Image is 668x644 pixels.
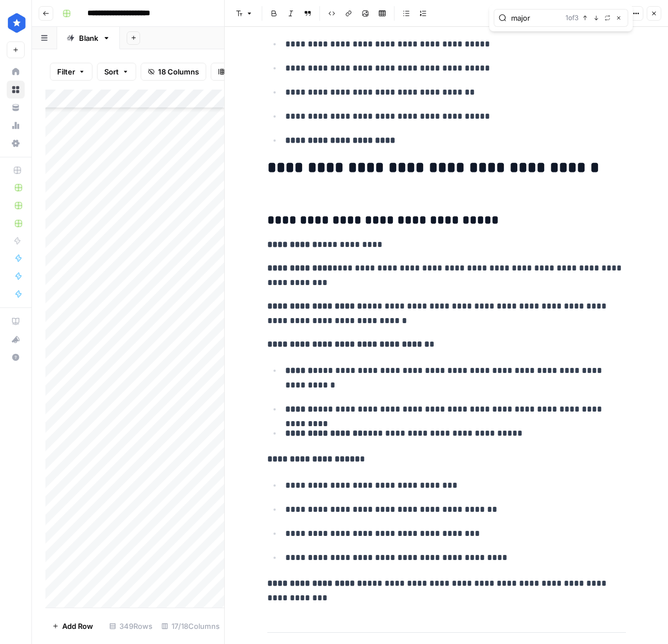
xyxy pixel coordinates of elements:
button: What's new? [7,330,25,348]
a: Usage [7,116,25,134]
input: Search [511,12,561,24]
button: Filter [50,63,92,81]
button: Sort [97,63,136,81]
a: Your Data [7,99,25,116]
button: 18 Columns [141,63,206,81]
div: Blank [79,32,98,44]
span: Add Row [62,620,93,632]
a: AirOps Academy [7,312,25,330]
div: 349 Rows [105,617,157,635]
button: Add Row [45,617,100,635]
a: Settings [7,134,25,152]
img: ConsumerAffairs Logo [7,13,27,33]
span: Filter [57,66,75,77]
div: 17/18 Columns [157,617,224,635]
div: What's new? [7,331,24,348]
span: 18 Columns [158,66,199,77]
button: Help + Support [7,348,25,366]
a: Browse [7,81,25,99]
a: Home [7,63,25,81]
a: Blank [57,27,120,49]
button: Workspace: ConsumerAffairs [7,9,25,37]
span: Sort [104,66,119,77]
span: 1 of 3 [565,13,578,23]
